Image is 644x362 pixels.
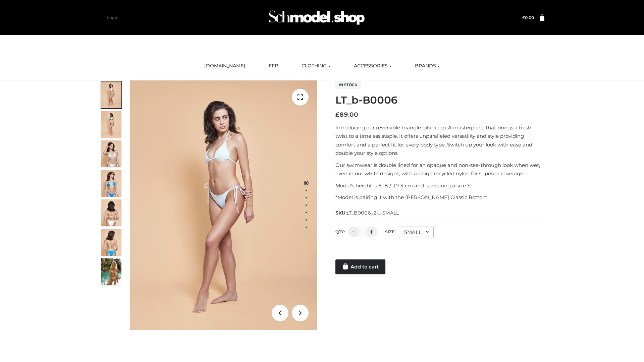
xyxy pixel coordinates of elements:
[410,59,445,73] a: BRANDS
[335,81,361,89] span: In stock
[335,161,544,178] p: Our swimwear is double lined for an opaque and non-see-through look when wet, even in our white d...
[101,111,121,138] img: ArielClassicBikiniTop_CloudNine_AzureSky_OW114ECO_2-scaled.jpg
[522,15,534,20] bdi: 0.00
[101,81,121,108] img: ArielClassicBikiniTop_CloudNine_AzureSky_OW114ECO_1-scaled.jpg
[335,209,399,217] span: SKU:
[522,15,534,20] a: £0.00
[399,227,434,238] div: SMALL
[335,229,345,234] label: QTY:
[130,80,317,330] img: ArielClassicBikiniTop_CloudNine_AzureSky_OW114ECO_1
[266,4,367,31] img: Schmodel Admin 964
[297,59,335,73] a: CLOTHING
[335,94,544,106] h1: LT_b-B0006
[101,140,121,167] img: ArielClassicBikiniTop_CloudNine_AzureSky_OW114ECO_3-scaled.jpg
[107,15,118,20] a: Login
[335,259,385,274] a: Add to cart
[199,59,250,73] a: [DOMAIN_NAME]
[335,123,544,158] p: Introducing our reversible triangle bikini top. A masterpiece that brings a fresh twist to a time...
[385,229,395,234] label: Size:
[101,199,121,226] img: ArielClassicBikiniTop_CloudNine_AzureSky_OW114ECO_7-scaled.jpg
[349,59,396,73] a: ACCESSORIES
[335,111,339,118] span: £
[101,229,121,256] img: ArielClassicBikiniTop_CloudNine_AzureSky_OW114ECO_8-scaled.jpg
[101,258,121,285] img: Arieltop_CloudNine_AzureSky2.jpg
[346,210,399,216] span: LT_B0006_2-_-SMALL
[335,181,544,190] p: Model’s height is 5 ‘8 / 173 cm and is wearing a size S.
[264,59,283,73] a: FFP
[335,111,358,118] bdi: 89.00
[335,193,544,202] p: *Model is pairing it with the [PERSON_NAME] Classic Bottom
[101,170,121,197] img: ArielClassicBikiniTop_CloudNine_AzureSky_OW114ECO_4-scaled.jpg
[522,15,525,20] span: £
